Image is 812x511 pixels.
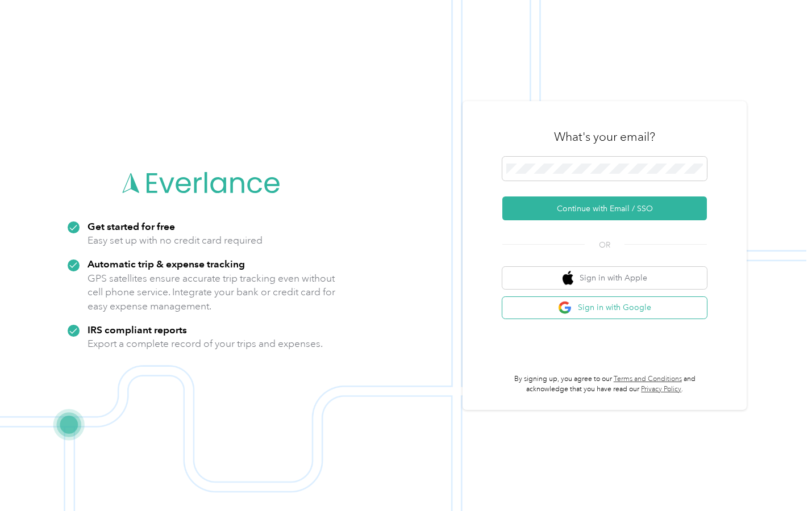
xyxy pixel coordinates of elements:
[502,196,707,220] button: Continue with Email / SSO
[614,375,682,383] a: Terms and Conditions
[88,337,323,351] p: Export a complete record of your trips and expenses.
[641,385,681,393] a: Privacy Policy
[88,220,175,232] strong: Get started for free
[558,301,572,315] img: google logo
[748,447,812,511] iframe: Everlance-gr Chat Button Frame
[554,129,655,145] h3: What's your email?
[502,297,707,319] button: google logoSign in with Google
[88,258,245,270] strong: Automatic trip & expense tracking
[502,374,707,394] p: By signing up, you agree to our and acknowledge that you have read our .
[88,233,263,248] p: Easy set up with no credit card required
[88,271,336,313] p: GPS satellites ensure accurate trip tracking even without cell phone service. Integrate your bank...
[563,271,574,285] img: apple logo
[585,239,624,251] span: OR
[502,267,707,289] button: apple logoSign in with Apple
[88,324,187,336] strong: IRS compliant reports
